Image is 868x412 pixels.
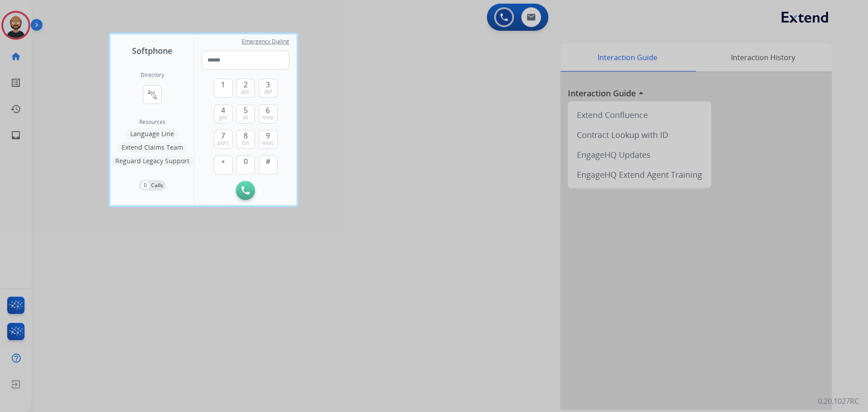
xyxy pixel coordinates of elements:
[236,130,255,149] button: 8tuv
[259,79,278,98] button: 3def
[264,88,272,95] span: def
[266,130,270,141] span: 9
[214,130,233,149] button: 7pqrs
[221,130,225,141] span: 7
[241,88,250,95] span: abc
[818,396,859,407] p: 0.20.1027RC
[214,104,233,123] button: 4ghi
[244,130,248,141] span: 8
[219,114,227,121] span: ghi
[266,105,270,116] span: 6
[221,105,225,116] span: 4
[241,186,250,194] img: call-button
[139,118,165,126] span: Resources
[259,130,278,149] button: 9wxyz
[151,181,163,189] p: Calls
[117,142,188,153] button: Extend Claims Team
[217,139,229,147] span: pqrs
[242,38,289,45] span: Emergency Dialing
[132,44,172,57] span: Softphone
[126,128,179,139] button: Language Line
[266,156,270,167] span: #
[236,156,255,175] button: 0
[242,139,250,147] span: tuv
[147,89,158,100] mat-icon: connect_without_contact
[111,156,194,166] button: Reguard Legacy Support
[266,79,270,90] span: 3
[244,105,248,116] span: 5
[259,104,278,123] button: 6mno
[221,156,225,167] span: +
[141,71,164,79] h2: Directory
[236,79,255,98] button: 2abc
[142,181,149,189] p: 0
[244,156,248,167] span: 0
[139,180,166,191] button: 0Calls
[214,79,233,98] button: 1
[262,139,274,147] span: wxyz
[243,114,248,121] span: jkl
[244,79,248,90] span: 2
[236,104,255,123] button: 5jkl
[214,156,233,175] button: +
[259,156,278,175] button: #
[221,79,225,90] span: 1
[262,114,274,121] span: mno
